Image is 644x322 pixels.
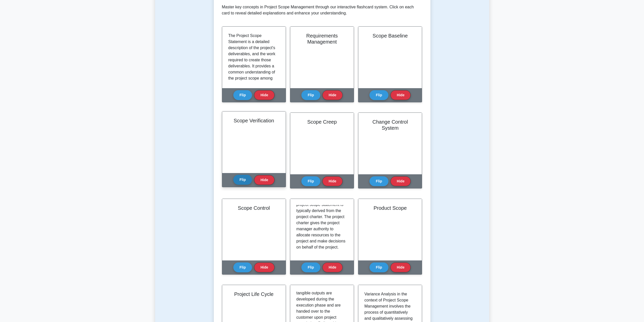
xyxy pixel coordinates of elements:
button: Hide [254,262,274,272]
h2: Project Life Cycle [228,291,280,297]
h2: Scope Baseline [364,33,416,39]
button: Flip [369,262,388,272]
h2: Product Scope [364,205,416,211]
h2: Scope Control [228,205,280,211]
button: Flip [301,176,320,186]
button: Flip [301,90,320,100]
button: Flip [369,176,388,186]
button: Flip [233,90,252,100]
button: Hide [322,262,343,272]
button: Hide [390,262,411,272]
button: Hide [254,90,274,100]
p: Master key concepts in Project Scope Management through our interactive flashcard system. Click o... [222,4,422,16]
button: Hide [254,175,274,185]
button: Flip [369,90,388,100]
h2: Scope Verification [228,118,280,124]
h2: Requirements Management [296,33,348,45]
button: Flip [233,175,252,185]
p: The Project Scope Statement is a detailed description of the project's deliverables, and the work... [228,33,278,154]
button: Hide [390,90,411,100]
h2: Scope Creep [296,119,348,125]
button: Flip [301,262,320,272]
button: Flip [233,262,252,272]
button: Hide [322,90,343,100]
button: Hide [322,176,343,186]
h2: Change Control System [364,119,416,131]
button: Hide [390,176,411,186]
